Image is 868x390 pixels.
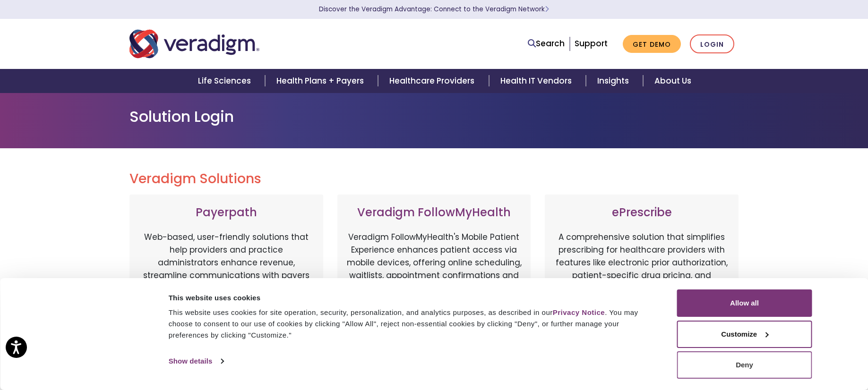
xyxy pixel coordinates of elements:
[129,108,739,126] h1: Solution Login
[169,354,223,368] a: Show details
[169,292,656,304] div: This website uses cookies
[187,69,265,93] a: Life Sciences
[623,35,681,53] a: Get Demo
[554,231,729,330] p: A comprehensive solution that simplifies prescribing for healthcare providers with features like ...
[677,289,812,317] button: Allow all
[554,206,729,220] h3: ePrescribe
[586,69,643,93] a: Insights
[139,206,314,220] h3: Payerpath
[575,38,608,49] a: Support
[129,171,739,187] h2: Veradigm Solutions
[265,69,378,93] a: Health Plans + Payers
[489,69,586,93] a: Health IT Vendors
[347,206,522,220] h3: Veradigm FollowMyHealth
[528,37,565,50] a: Search
[169,307,656,341] div: This website uses cookies for site operation, security, personalization, and analytics purposes, ...
[319,5,549,14] a: Discover the Veradigm Advantage: Connect to the Veradigm NetworkLearn More
[139,231,314,330] p: Web-based, user-friendly solutions that help providers and practice administrators enhance revenu...
[378,69,489,93] a: Healthcare Providers
[677,321,812,348] button: Customize
[347,231,522,321] p: Veradigm FollowMyHealth's Mobile Patient Experience enhances patient access via mobile devices, o...
[690,34,734,54] a: Login
[129,28,259,59] img: Veradigm logo
[553,308,605,316] a: Privacy Notice
[677,351,812,379] button: Deny
[545,5,549,14] span: Learn More
[643,69,703,93] a: About Us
